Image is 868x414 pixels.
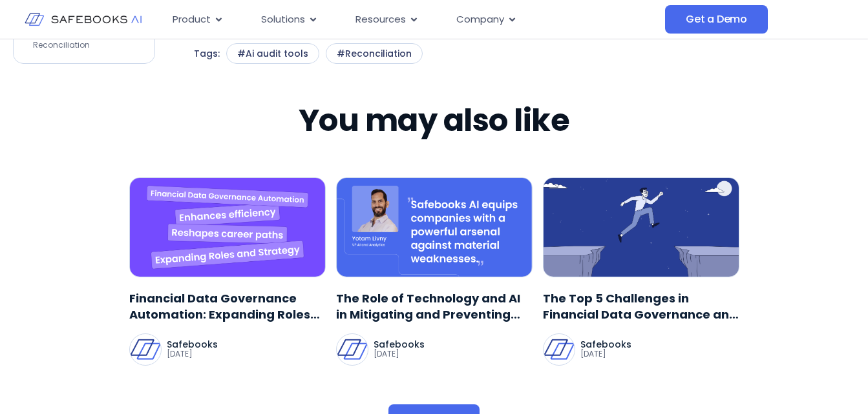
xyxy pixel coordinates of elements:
[544,334,575,365] img: Safebooks
[33,30,142,50] li: Level Up Your Account Reconciliation
[374,340,425,349] p: Safebooks
[337,47,412,60] p: #Reconciliation
[580,340,631,349] p: Safebooks
[261,12,305,27] span: Solutions
[162,7,665,32] nav: Menu
[129,177,326,277] img: FDG_Automation_Marketing_Materials_2-1745251200885.png
[162,7,665,32] div: Menu Toggle
[237,47,308,60] p: #Ai audit tools
[686,13,747,26] span: Get a Demo
[336,177,533,277] img: Preventing_Material_Weakness_2-1745250343902.png
[167,340,218,349] p: Safebooks
[299,103,570,139] h2: You may also like
[543,290,739,322] a: The Top 5 Challenges in Financial Data Governance and How to Overcome Them
[194,43,220,64] p: Tags:
[337,334,368,365] img: Safebooks
[456,12,504,27] span: Company
[167,349,218,359] p: [DATE]
[665,5,768,34] a: Get a Demo
[173,12,211,27] span: Product
[374,349,425,359] p: [DATE]
[130,334,161,365] img: Safebooks
[336,290,533,322] a: The Role of Technology and AI in Mitigating and Preventing Material Weaknesses
[543,177,739,277] img: Financial_Data_Governance_Challenges_2-1745249834098.png
[355,12,406,27] span: Resources
[129,290,326,322] a: Financial Data Governance Automation: Expanding Roles and Strategy in the CFO's Team
[580,349,631,359] p: [DATE]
